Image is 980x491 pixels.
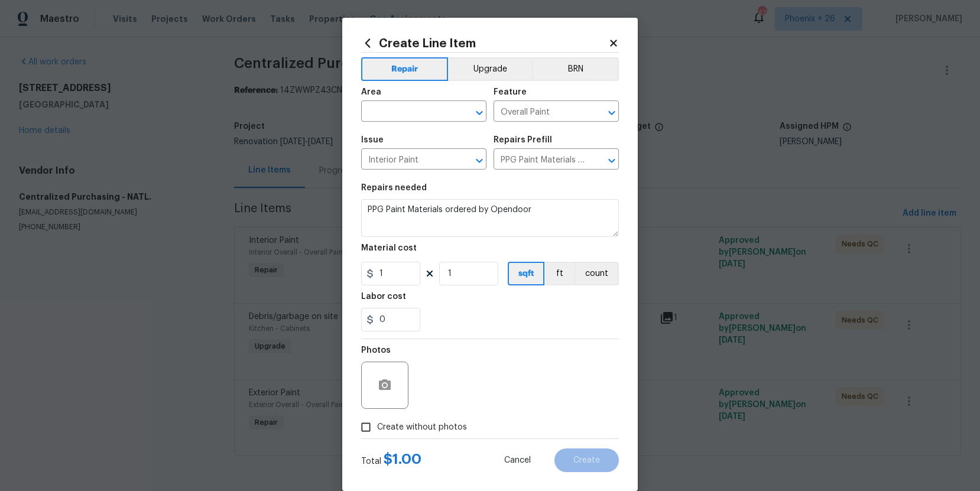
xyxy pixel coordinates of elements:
button: Open [471,105,488,121]
h2: Create Line Item [361,37,608,50]
h5: Area [361,88,381,96]
button: Open [471,152,488,169]
span: Create [573,456,600,465]
button: Cancel [485,448,550,472]
button: count [575,262,619,285]
h5: Photos [361,346,391,355]
h5: Feature [494,88,527,96]
h5: Repairs Prefill [494,136,552,144]
span: Cancel [504,456,531,465]
button: Repair [361,57,448,81]
button: Open [603,105,620,121]
h5: Issue [361,136,384,144]
button: Upgrade [448,57,533,81]
span: $ 1.00 [384,452,421,466]
button: Open [603,152,620,169]
button: Create [554,448,619,472]
button: sqft [508,262,544,285]
h5: Material cost [361,244,417,252]
div: Total [361,453,421,467]
h5: Repairs needed [361,184,427,192]
h5: Labor cost [361,292,406,301]
span: Create without photos [377,421,467,434]
button: BRN [532,57,619,81]
textarea: PPG Paint Materials ordered by Opendoor [361,199,619,237]
button: ft [544,262,575,285]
